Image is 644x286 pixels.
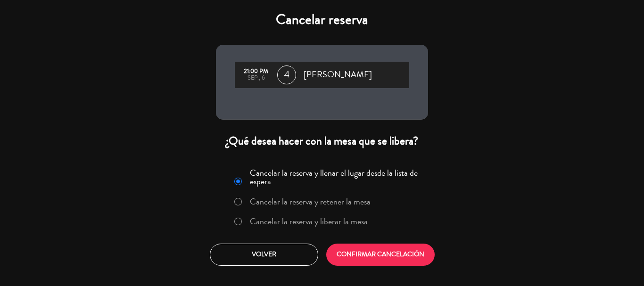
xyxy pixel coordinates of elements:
[250,197,371,206] label: Cancelar la reserva y retener la mesa
[216,11,428,28] h4: Cancelar reserva
[216,134,428,148] div: ¿Qué desea hacer con la mesa que se libera?
[250,217,368,226] label: Cancelar la reserva y liberar la mesa
[239,75,272,82] div: sep., 6
[210,244,318,266] button: Volver
[250,169,422,186] label: Cancelar la reserva y llenar el lugar desde la lista de espera
[277,65,296,84] span: 4
[239,68,272,75] div: 21:00 PM
[326,244,435,266] button: CONFIRMAR CANCELACIÓN
[304,68,372,82] span: [PERSON_NAME]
